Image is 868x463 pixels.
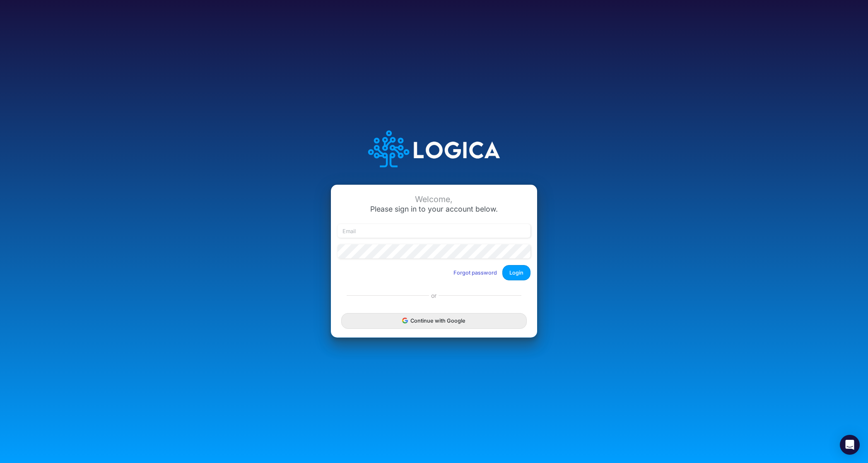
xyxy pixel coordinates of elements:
span: Please sign in to your account below. [370,205,498,213]
div: Open Intercom Messenger [840,435,860,455]
div: Welcome, [338,195,530,204]
button: Forgot password [448,266,502,280]
input: Email [338,224,530,238]
button: Login [502,265,530,280]
button: Continue with Google [341,313,527,328]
